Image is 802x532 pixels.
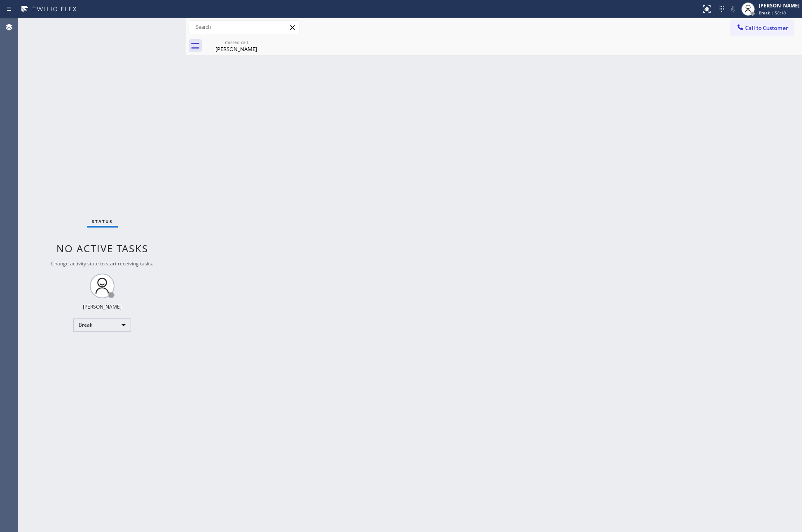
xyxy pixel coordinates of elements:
span: Call to Customer [745,24,788,32]
div: Break [73,318,131,332]
div: missed call [205,39,267,45]
span: Change activity state to start receiving tasks. [51,260,153,267]
span: Status [92,218,113,224]
button: Mute [727,3,739,15]
span: No active tasks [56,242,148,255]
span: Break | 58:18 [759,10,786,16]
button: Call to Customer [731,20,794,36]
div: [PERSON_NAME] [759,2,800,9]
div: Satoko Kimjima [205,37,267,55]
div: [PERSON_NAME] [83,303,122,310]
input: Search [189,21,299,34]
div: [PERSON_NAME] [205,45,267,53]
